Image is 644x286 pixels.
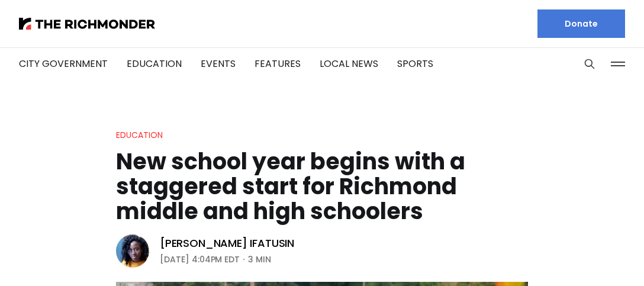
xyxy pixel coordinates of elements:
[248,252,271,266] span: 3 min
[116,129,163,141] a: Education
[19,57,108,70] a: City Government
[127,57,182,70] a: Education
[320,57,378,70] a: Local News
[397,57,433,70] a: Sports
[116,234,149,268] img: Victoria A. Ifatusin
[19,18,155,30] img: The Richmonder
[160,252,240,266] time: [DATE] 4:04PM EDT
[537,9,625,38] a: Donate
[201,57,236,70] a: Events
[160,236,294,250] a: [PERSON_NAME] Ifatusin
[581,55,598,73] button: Search this site
[255,57,301,70] a: Features
[116,149,528,224] h1: New school year begins with a staggered start for Richmond middle and high schoolers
